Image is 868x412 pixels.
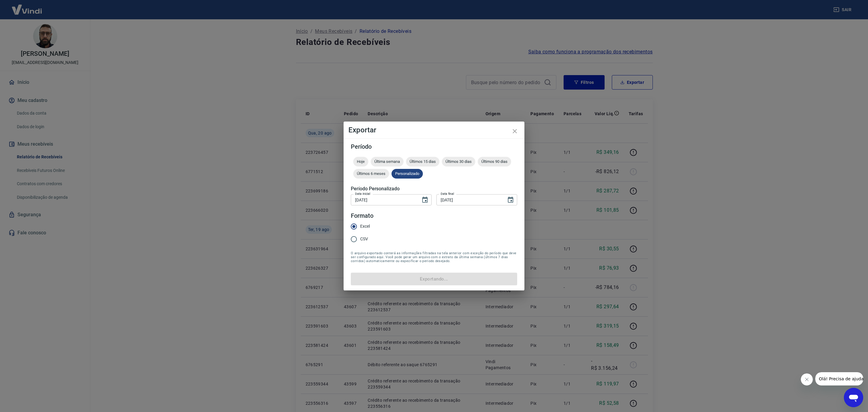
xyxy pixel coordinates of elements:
div: Últimos 30 dias [442,157,475,166]
input: DD/MM/YYYY [436,194,502,205]
div: Últimos 90 dias [478,157,511,166]
span: Últimos 6 meses [353,171,389,176]
div: Últimos 6 meses [353,169,389,179]
h5: Período Personalizado [351,186,517,192]
span: Personalizado [392,171,423,176]
h5: Período [351,144,517,150]
label: Data final [441,192,454,196]
span: Hoje [353,159,368,164]
input: DD/MM/YYYY [351,194,417,205]
label: Data inicial [355,192,370,196]
iframe: Fechar mensagem [801,373,813,385]
h4: Exportar [348,126,520,134]
div: Personalizado [392,169,423,179]
button: Choose date, selected date is 19 de ago de 2025 [505,194,517,206]
iframe: Mensagem da empresa [815,372,863,385]
div: Última semana [371,157,404,166]
span: Últimos 15 dias [406,159,439,164]
div: Hoje [353,157,368,166]
legend: Formato [351,211,373,220]
span: O arquivo exportado conterá as informações filtradas na tela anterior com exceção do período que ... [351,251,517,263]
span: Última semana [371,159,404,164]
iframe: Botão para abrir a janela de mensagens [844,388,863,407]
span: Excel [360,223,370,230]
span: CSV [360,236,368,242]
span: Últimos 90 dias [478,159,511,164]
span: Olá! Precisa de ajuda? [4,4,51,9]
button: Choose date, selected date is 19 de ago de 2025 [419,194,431,206]
button: close [508,124,522,138]
div: Últimos 15 dias [406,157,439,166]
span: Últimos 30 dias [442,159,475,164]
